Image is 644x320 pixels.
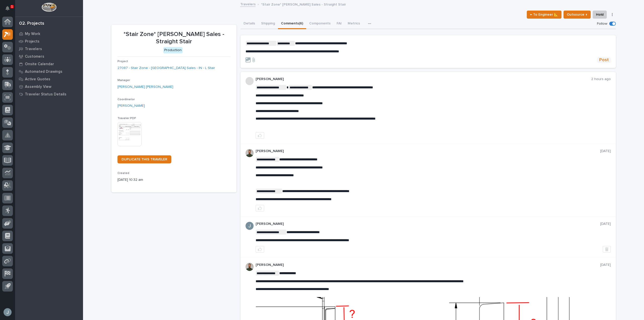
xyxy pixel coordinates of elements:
[278,19,306,29] button: Comments (6)
[261,1,346,7] p: *Stair Zone* [PERSON_NAME] Sales - Straight Stair
[246,263,254,271] img: AATXAJw4slNr5ea0WduZQVIpKGhdapBAGQ9xVsOeEvl5=s96-c
[15,83,83,90] a: Assembly View
[117,172,129,175] span: Created
[527,11,561,19] button: ← To Engineer 📐
[597,57,611,63] button: Post
[25,85,51,89] p: Assembly View
[42,3,56,12] img: Workspace Logo
[117,103,145,109] a: [PERSON_NAME]
[15,53,83,60] a: Customers
[345,19,363,29] button: Metrics
[600,263,611,267] p: [DATE]
[240,19,258,29] button: Details
[593,11,607,19] button: Hold
[334,19,345,29] button: FAI
[117,84,173,90] a: [PERSON_NAME] [PERSON_NAME]
[258,19,278,29] button: Shipping
[25,32,40,36] p: My Work
[25,77,50,82] p: Active Quotes
[591,77,611,81] p: 2 hours ago
[599,57,609,63] span: Post
[2,3,13,14] button: Notifications
[25,39,39,44] p: Projects
[246,149,254,157] img: AATXAJw4slNr5ea0WduZQVIpKGhdapBAGQ9xVsOeEvl5=s96-c
[567,12,587,18] span: Outsource ↑
[117,60,128,63] span: Project
[596,12,603,18] span: Hold
[163,47,183,53] div: Production
[25,69,62,74] p: Automated Drawings
[15,90,83,98] a: Traveler Status Details
[15,75,83,83] a: Active Quotes
[117,155,171,163] a: DUPLICATE THIS TRAVELER
[117,65,215,71] a: 27087 - Stair Zone - [GEOGRAPHIC_DATA] Sales - IN - L Stair
[600,222,611,226] p: [DATE]
[122,158,167,161] span: DUPLICATE THIS TRAVELER
[256,263,600,267] p: [PERSON_NAME]
[25,62,54,66] p: Onsite Calendar
[25,54,44,59] p: Customers
[117,98,135,101] span: Coordinator
[246,222,254,230] img: ACg8ocIJHU6JEmo4GV-3KL6HuSvSpWhSGqG5DdxF6tKpN6m2=s96-c
[256,246,264,253] button: like this post
[25,92,66,97] p: Traveler Status Details
[15,68,83,75] a: Automated Drawings
[256,205,264,211] button: like this post
[306,19,334,29] button: Components
[15,30,83,38] a: My Work
[597,22,607,26] p: Follow
[256,149,600,153] p: [PERSON_NAME]
[11,5,13,8] p: 1
[117,79,130,82] span: Manager
[15,38,83,45] a: Projects
[15,60,83,68] a: Onsite Calendar
[117,31,230,45] p: *Stair Zone* [PERSON_NAME] Sales - Straight Stair
[25,47,42,51] p: Travelers
[240,1,256,7] a: Travelers
[563,11,591,19] button: Outsource ↑
[256,77,591,81] p: [PERSON_NAME]
[603,246,611,253] button: Delete post
[530,12,558,18] span: ← To Engineer 📐
[6,6,13,14] div: Notifications1
[117,177,230,183] p: [DATE] 10:32 am
[19,21,44,26] div: 02. Projects
[15,45,83,53] a: Travelers
[117,117,136,120] span: Traveler PDF
[256,132,264,139] button: like this post
[256,222,600,226] p: [PERSON_NAME]
[600,149,611,153] p: [DATE]
[2,307,13,317] button: users-avatar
